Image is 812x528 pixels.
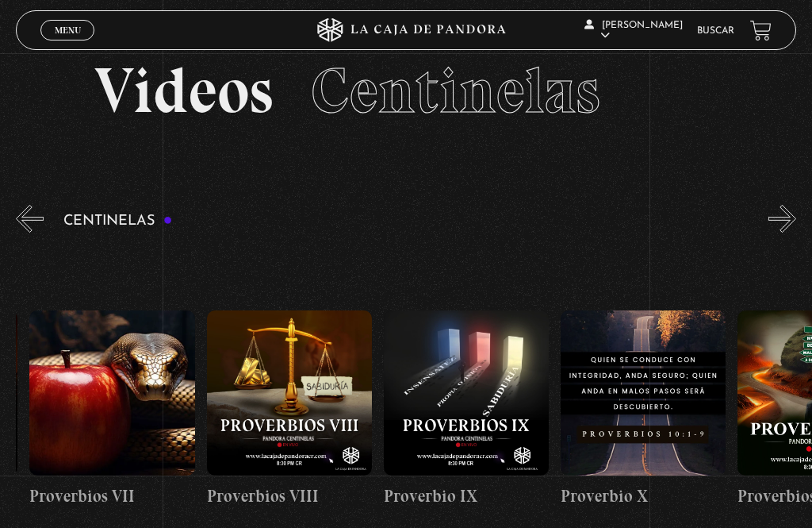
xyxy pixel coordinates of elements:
[94,59,718,122] h2: Videos
[55,25,81,35] span: Menu
[561,484,726,509] h4: Proverbio X
[311,52,600,129] span: Centinelas
[750,20,772,41] a: View your shopping cart
[207,484,372,509] h4: Proverbios VIII
[16,205,44,233] button: Previous
[384,484,549,509] h4: Proverbio IX
[63,214,172,229] h3: Centinelas
[697,26,734,36] a: Buscar
[49,39,86,50] span: Cerrar
[584,21,683,40] span: [PERSON_NAME]
[768,205,796,233] button: Next
[29,484,194,509] h4: Proverbios VII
